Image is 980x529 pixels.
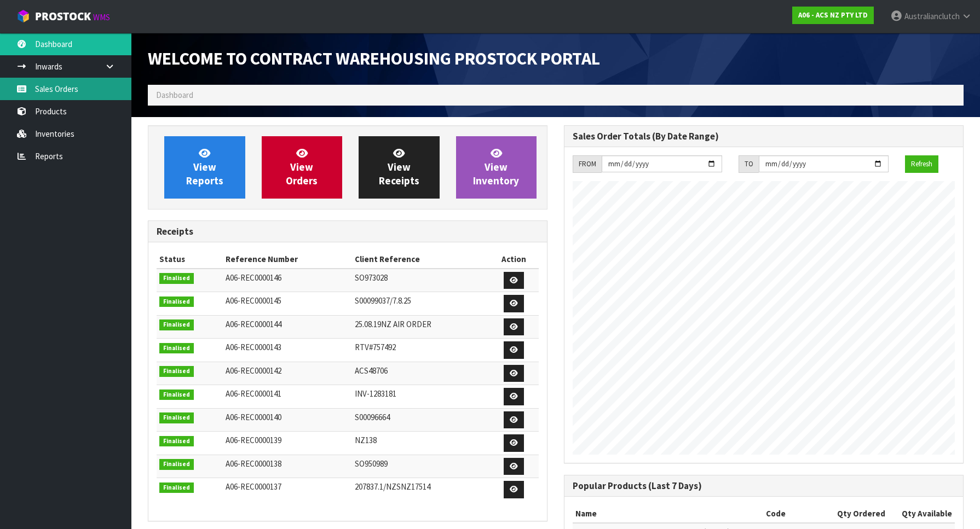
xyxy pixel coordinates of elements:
span: A06-REC0000146 [226,272,281,283]
a: ViewInventory [456,136,537,199]
span: Finalised [159,436,194,447]
span: Finalised [159,459,194,470]
th: Client Reference [352,251,489,268]
span: INV-1283181 [355,388,396,399]
span: A06-REC0000138 [226,458,281,469]
a: ViewReports [164,136,245,199]
span: A06-REC0000142 [226,365,281,376]
span: SO950989 [355,458,388,469]
th: Status [157,251,223,268]
span: View Receipts [379,147,419,188]
span: A06-REC0000140 [226,412,281,422]
span: Finalised [159,273,194,284]
a: ViewReceipts [359,136,440,199]
span: Finalised [159,297,194,307]
small: WMS [93,12,110,22]
span: A06-REC0000143 [226,342,281,352]
span: Finalised [159,366,194,377]
span: A06-REC0000137 [226,481,281,492]
span: ProStock [35,9,91,24]
button: Refresh [905,155,938,173]
span: Dashboard [156,90,193,100]
span: A06-REC0000139 [226,435,281,445]
span: View Orders [286,147,318,188]
th: Code [763,505,824,522]
div: TO [739,155,759,173]
span: A06-REC0000141 [226,388,281,399]
strong: A06 - ACS NZ PTY LTD [798,10,868,20]
th: Reference Number [223,251,352,268]
h3: Sales Order Totals (By Date Range) [573,131,955,142]
span: View Reports [186,147,223,188]
th: Qty Available [888,505,955,522]
h3: Receipts [157,226,539,237]
span: Finalised [159,343,194,354]
div: FROM [573,155,602,173]
span: Finalised [159,412,194,423]
th: Action [488,251,539,268]
span: Finalised [159,483,194,493]
span: 207837.1/NZSNZ17514 [355,481,430,492]
span: View Inventory [473,147,519,188]
span: A06-REC0000144 [226,319,281,329]
th: Qty Ordered [824,505,888,522]
span: 25.08.19NZ AIR ORDER [355,319,431,329]
span: ACS48706 [355,365,388,376]
span: A06-REC0000145 [226,295,281,306]
img: cube-alt.png [16,9,30,23]
h3: Popular Products (Last 7 Days) [573,481,955,491]
span: Finalised [159,319,194,330]
span: S00096664 [355,412,390,422]
span: SO973028 [355,272,388,283]
span: RTV#757492 [355,342,396,352]
a: ViewOrders [262,136,343,199]
span: S00099037/7.8.25 [355,295,411,306]
span: Finalised [159,390,194,400]
span: Australianclutch [904,11,960,21]
span: NZ138 [355,435,377,445]
span: Welcome to Contract Warehousing ProStock Portal [148,48,600,69]
th: Name [573,505,763,522]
